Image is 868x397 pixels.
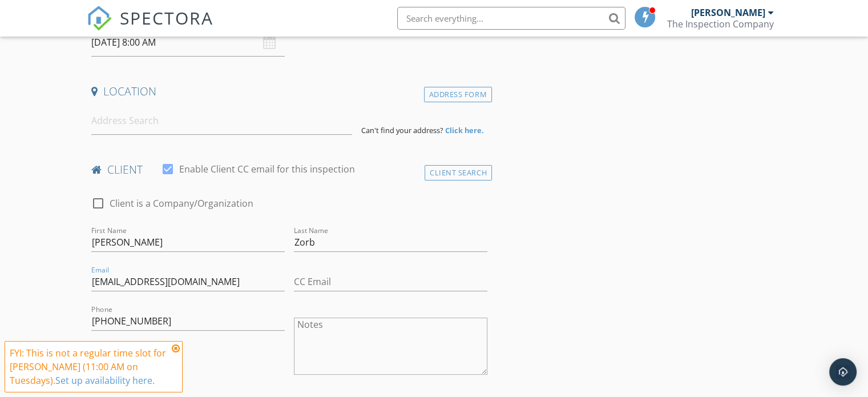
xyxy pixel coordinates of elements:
[110,198,253,209] label: Client is a Company/Organization
[87,15,213,39] a: SPECTORA
[445,125,484,135] strong: Click here.
[667,18,774,30] div: The Inspection Company
[691,7,765,18] div: [PERSON_NAME]
[397,7,625,30] input: Search everything...
[424,87,492,102] div: Address Form
[91,84,487,99] h4: Location
[425,165,492,181] div: Client Search
[87,6,112,31] img: The Best Home Inspection Software - Spectora
[179,163,355,175] label: Enable Client CC email for this inspection
[120,6,213,30] span: SPECTORA
[91,107,352,135] input: Address Search
[361,125,443,135] span: Can't find your address?
[91,29,285,57] input: Select date
[91,162,487,177] h4: client
[55,374,155,387] a: Set up availability here.
[10,346,168,387] div: FYI: This is not a regular time slot for [PERSON_NAME] (11:00 AM on Tuesdays).
[829,358,857,386] div: Open Intercom Messenger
